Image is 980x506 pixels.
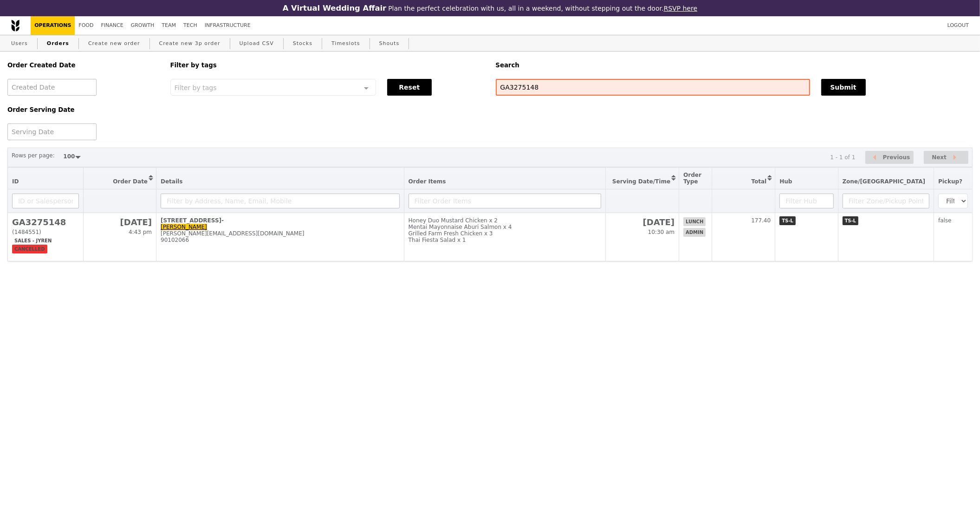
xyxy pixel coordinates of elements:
[376,35,403,52] a: Shouts
[664,5,698,12] a: RSVP here
[938,217,952,224] span: false
[170,62,485,69] h5: Filter by tags
[129,229,152,235] span: 4:43 pm
[12,194,79,208] input: ID or Salesperson name
[12,229,79,235] div: (1484551)
[7,35,32,52] a: Users
[496,79,810,96] input: Search any field
[223,4,758,13] div: Plan the perfect celebration with us, all in a weekend, without stepping out the door.
[12,151,55,160] label: Rows per page:
[938,178,962,185] span: Pickup?
[865,151,914,164] button: Previous
[409,230,601,237] div: Grilled Farm Fresh Chicken x 3
[843,216,859,225] span: TS-L
[161,194,400,208] input: Filter by Address, Name, Email, Mobile
[683,217,706,226] span: lunch
[924,151,968,164] button: Next
[180,16,201,35] a: Tech
[12,178,19,185] span: ID
[944,16,973,35] a: Logout
[84,35,144,52] a: Create new order
[821,79,866,96] button: Submit
[751,217,771,224] span: 177.40
[156,35,224,52] a: Create new 3p order
[88,217,152,227] h2: [DATE]
[779,194,833,208] input: Filter Hub
[236,35,278,52] a: Upload CSV
[883,152,910,163] span: Previous
[409,194,601,208] input: Filter Order Items
[7,62,159,69] h5: Order Created Date
[779,216,796,225] span: TS-L
[161,224,207,230] a: [PERSON_NAME]
[610,217,675,227] h2: [DATE]
[387,79,432,96] button: Reset
[31,16,75,35] a: Operations
[12,217,79,227] h2: GA3275148
[158,16,180,35] a: Team
[161,230,400,237] div: [PERSON_NAME][EMAIL_ADDRESS][DOMAIN_NAME]
[932,152,947,163] span: Next
[409,178,446,185] span: Order Items
[830,154,855,161] div: 1 - 1 of 1
[648,229,675,235] span: 10:30 am
[7,123,97,140] input: Serving Date
[175,83,217,91] span: Filter by tags
[289,35,316,52] a: Stocks
[7,79,97,96] input: Created Date
[12,236,54,245] span: Sales - Jyren
[409,224,601,230] div: Mentai Mayonnaise Aburi Salmon x 4
[201,16,254,35] a: Infrastructure
[161,217,400,224] div: [STREET_ADDRESS]-
[409,237,601,243] div: Thai Fiesta Salad x 1
[496,62,973,69] h5: Search
[11,19,19,32] img: Grain logo
[409,217,601,224] div: Honey Duo Mustard Chicken x 2
[283,4,386,13] h3: A Virtual Wedding Affair
[843,178,926,185] span: Zone/[GEOGRAPHIC_DATA]
[127,16,158,35] a: Growth
[75,16,97,35] a: Food
[779,178,792,185] span: Hub
[843,194,930,208] input: Filter Zone/Pickup Point
[328,35,363,52] a: Timeslots
[97,16,127,35] a: Finance
[43,35,73,52] a: Orders
[683,228,706,237] span: admin
[683,172,701,185] span: Order Type
[161,178,182,185] span: Details
[161,237,400,243] div: 90102066
[12,245,47,253] span: cancelled
[7,106,159,113] h5: Order Serving Date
